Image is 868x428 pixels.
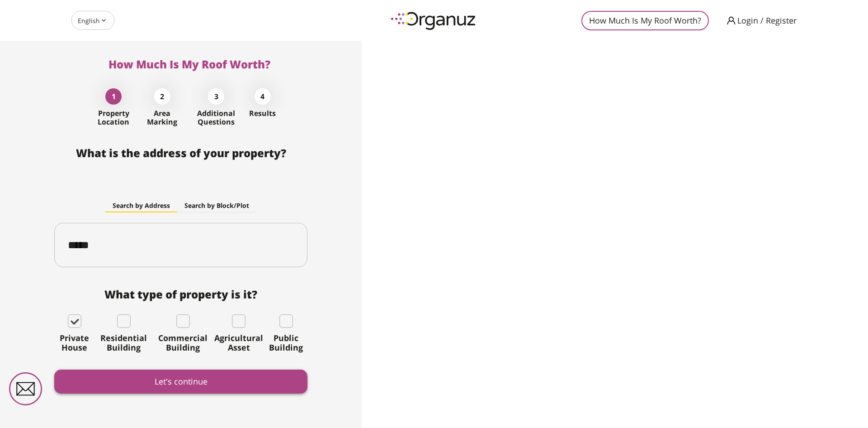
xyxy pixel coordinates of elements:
[86,109,142,126] span: Property Location
[213,333,264,353] span: Agricultural Asset
[208,88,224,105] div: 3
[737,16,797,25] span: Login / Register
[384,8,484,33] img: logo
[105,199,177,212] button: Search by Address
[153,333,213,353] span: Commercial Building
[255,88,271,105] div: 4
[177,199,256,212] button: Search by Block/Plot
[581,11,709,30] button: How Much Is My Roof Worth?
[76,145,286,160] span: What is the address of your property?
[54,288,307,301] span: What type of property is it?
[94,333,153,353] span: Residential Building
[264,333,307,353] span: Public Building
[249,109,276,118] span: Results
[154,88,170,105] div: 2
[54,370,307,394] button: Let's continue
[727,15,797,26] button: Login / Register
[105,88,122,105] div: 1
[142,109,184,126] span: Area Marking
[108,57,270,72] span: How Much Is My Roof Worth?
[71,8,114,33] div: English
[183,109,249,126] span: Additional Questions
[54,333,94,353] span: Private House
